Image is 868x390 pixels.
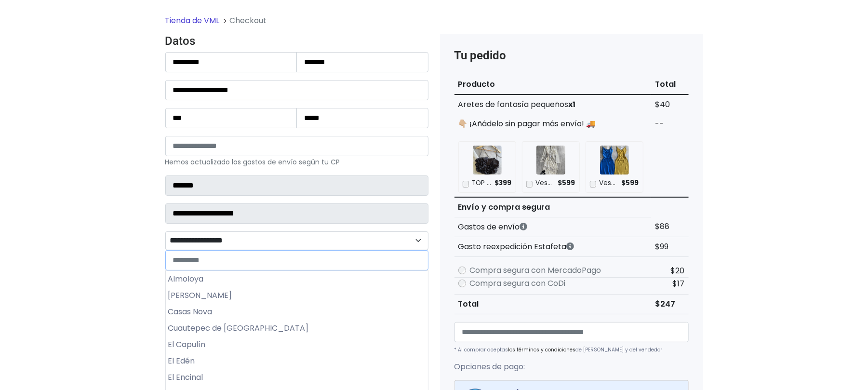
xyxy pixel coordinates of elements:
span: $399 [495,178,512,188]
p: Vestido Zara fresco de tul [535,178,555,188]
td: $247 [651,294,688,314]
h4: Tu pedido [454,49,689,63]
td: 👇🏼 ¡Añádelo sin pagar más envío! 🚚 [454,114,652,134]
a: los términos y condiciones [508,346,576,353]
th: Total [454,294,652,314]
p: Vestido Zara satinado [599,178,618,188]
h4: Datos [165,34,428,48]
th: Total [651,75,688,94]
li: Casas Nova [166,304,428,320]
a: Tienda de VML [165,15,220,26]
img: Vestido Zara satinado [600,146,629,175]
i: Los gastos de envío dependen de códigos postales. ¡Te puedes llevar más productos en un solo envío ! [520,223,528,230]
li: Almoloya [166,271,428,287]
span: $17 [673,278,685,289]
th: Envío y compra segura [454,197,652,217]
td: $88 [651,217,688,237]
label: Compra segura con MercadoPago [470,265,601,276]
span: $20 [671,265,685,276]
nav: breadcrumb [165,15,703,34]
td: Aretes de fantasía pequeños [454,94,652,114]
span: $599 [622,178,639,188]
li: El Capulín [166,336,428,353]
img: TOP ZARA [473,146,502,175]
img: Vestido Zara fresco de tul [536,146,565,175]
li: El Encinal [166,369,428,386]
li: Checkout [220,15,267,27]
th: Gasto reexpedición Estafeta [454,237,652,256]
span: $599 [558,178,575,188]
li: El Edén [166,353,428,369]
label: Compra segura con CoDi [470,278,566,289]
strong: x1 [569,99,576,110]
p: Opciones de pago: [454,361,689,373]
li: [PERSON_NAME] [166,287,428,304]
p: * Al comprar aceptas de [PERSON_NAME] y del vendedor [454,346,689,353]
li: Cuautepec de [GEOGRAPHIC_DATA] [166,320,428,336]
td: $40 [651,94,688,114]
td: $99 [651,237,688,256]
th: Gastos de envío [454,217,652,237]
small: Hemos actualizado los gastos de envío según tu CP [165,157,340,167]
i: Estafeta cobra este monto extra por ser un CP de difícil acceso [567,242,574,250]
p: TOP ZARA [472,178,492,188]
td: -- [651,114,688,134]
th: Producto [454,75,652,94]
